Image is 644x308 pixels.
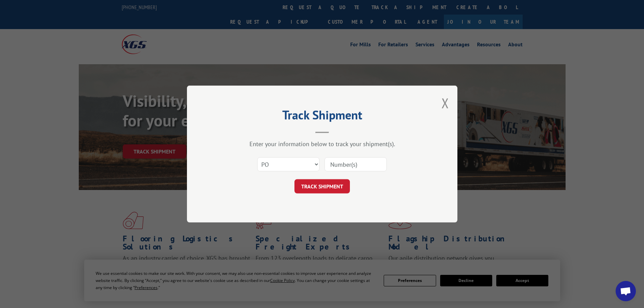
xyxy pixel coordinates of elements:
div: Enter your information below to track your shipment(s). [221,140,424,148]
h2: Track Shipment [221,110,424,123]
button: Close modal [442,94,449,112]
button: TRACK SHIPMENT [294,179,350,193]
div: Open chat [616,281,636,301]
input: Number(s) [325,157,387,171]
